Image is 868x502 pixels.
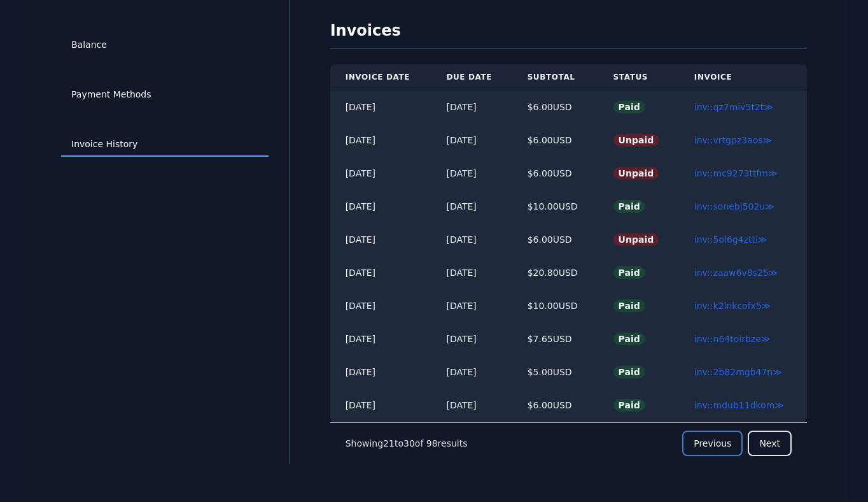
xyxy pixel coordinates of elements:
[431,322,512,355] td: [DATE]
[613,266,645,279] span: Paid
[528,333,583,345] div: $ 7.65 USD
[330,64,431,90] th: Invoice Date
[346,437,468,450] p: Showing to of results
[431,90,512,124] td: [DATE]
[694,334,771,344] a: inv::n64toirbze≫
[431,190,512,223] td: [DATE]
[694,135,772,145] a: inv::vrtgpz3aos≫
[528,233,583,246] div: $ 6.00 USD
[512,64,598,90] th: Subtotal
[694,268,778,278] a: inv::zaaw6v8s25≫
[528,366,583,378] div: $ 5.00 USD
[330,124,431,157] td: [DATE]
[613,134,659,147] span: Unpaid
[431,256,512,289] td: [DATE]
[748,431,792,456] button: Next
[330,389,431,422] td: [DATE]
[613,101,645,113] span: Paid
[528,134,583,147] div: $ 6.00 USD
[431,157,512,190] td: [DATE]
[383,438,395,448] span: 21
[694,168,778,178] a: inv::mc9273ttfm≫
[613,333,645,345] span: Paid
[431,289,512,322] td: [DATE]
[330,322,431,355] td: [DATE]
[403,438,415,448] span: 30
[694,201,774,212] a: inv::sonebj502u≫
[61,33,269,57] a: Balance
[330,256,431,289] td: [DATE]
[426,438,438,448] span: 98
[330,289,431,322] td: [DATE]
[528,299,583,312] div: $ 10.00 USD
[613,167,659,180] span: Unpaid
[694,400,784,410] a: inv::mdub11dkom≫
[528,266,583,279] div: $ 20.80 USD
[694,367,782,377] a: inv::2b82mgb47n≫
[330,355,431,389] td: [DATE]
[431,64,512,90] th: Due Date
[330,157,431,190] td: [DATE]
[330,90,431,124] td: [DATE]
[528,200,583,213] div: $ 10.00 USD
[431,355,512,389] td: [DATE]
[613,399,645,412] span: Paid
[694,301,771,311] a: inv::k2lnkcofx5≫
[694,102,773,112] a: inv::qz7miv5t2t≫
[528,399,583,412] div: $ 6.00 USD
[613,200,645,213] span: Paid
[613,233,659,246] span: Unpaid
[431,223,512,256] td: [DATE]
[330,422,807,464] nav: Pagination
[61,83,269,107] a: Payment Methods
[598,64,679,90] th: Status
[679,64,807,90] th: Invoice
[431,124,512,157] td: [DATE]
[528,167,583,180] div: $ 6.00 USD
[330,223,431,256] td: [DATE]
[694,234,767,245] a: inv::5ol6g4ztti≫
[330,20,807,49] h1: Invoices
[528,101,583,113] div: $ 6.00 USD
[330,190,431,223] td: [DATE]
[61,133,269,157] a: Invoice History
[613,299,645,312] span: Paid
[682,431,743,456] button: Previous
[613,366,645,378] span: Paid
[431,389,512,422] td: [DATE]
